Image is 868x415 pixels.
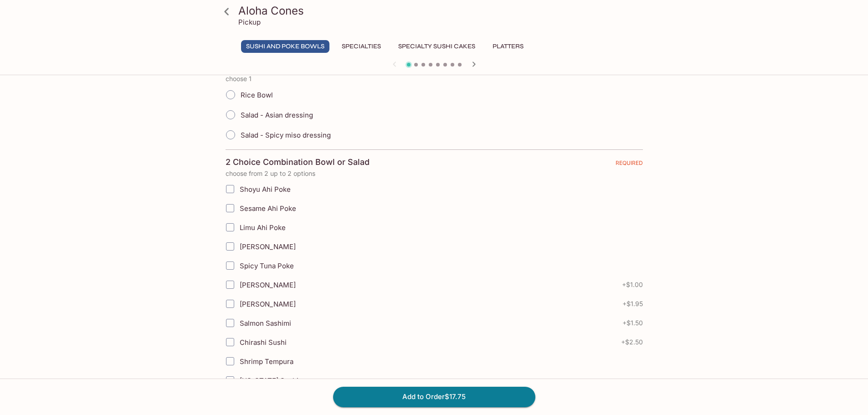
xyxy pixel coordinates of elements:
button: Platters [488,40,529,53]
span: + $1.00 [622,281,643,288]
h3: Aloha Cones [238,4,646,18]
span: Spicy Tuna Poke [240,261,294,270]
span: Limu Ahi Poke [240,223,286,232]
button: Sushi and Poke Bowls [241,40,329,53]
span: + $2.50 [621,338,643,346]
span: + $1.95 [622,300,643,307]
span: Salad - Spicy miso dressing [241,131,331,139]
h4: 2 Choice Combination Bowl or Salad [226,157,370,167]
p: choose from 2 up to 2 options [226,170,643,177]
span: REQUIRED [616,159,643,170]
p: Pickup [238,18,261,26]
span: Salmon Sashimi [240,319,291,328]
button: Specialty Sushi Cakes [393,40,480,53]
span: Rice Bowl [241,91,273,99]
button: Add to Order$17.75 [333,387,535,407]
span: [US_STATE] Sushi [240,376,298,385]
button: Specialties [337,40,386,53]
span: Chirashi Sushi [240,338,287,347]
span: Shrimp Tempura [240,357,293,366]
span: Sesame Ahi Poke [240,204,296,213]
span: Salad - Asian dressing [241,111,313,119]
span: + $1.50 [622,319,643,327]
p: choose 1 [226,75,643,82]
span: Shoyu Ahi Poke [240,185,291,194]
span: [PERSON_NAME] [240,281,296,289]
span: [PERSON_NAME] [240,300,296,308]
span: [PERSON_NAME] [240,242,296,251]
